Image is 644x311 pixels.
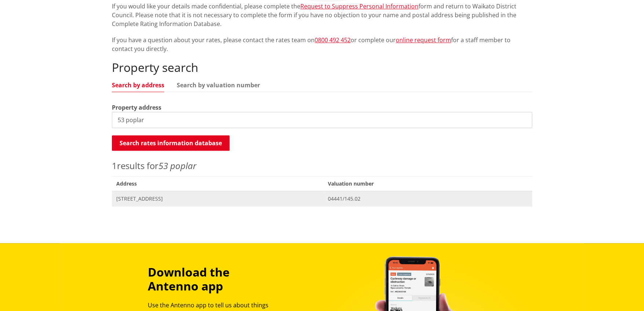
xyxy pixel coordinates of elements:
[610,280,637,307] iframe: Messenger Launcher
[112,2,532,28] p: If you would like your details made confidential, please complete the form and return to Waikato ...
[148,265,281,293] h3: Download the Antenno app
[112,159,532,172] p: results for
[315,36,351,44] a: 0800 492 452
[112,61,532,74] h2: Property search
[112,103,161,112] label: Property address
[112,82,164,88] a: Search by address
[112,36,532,53] p: If you have a question about your rates, please contact the rates team on or complete our for a s...
[177,82,260,88] a: Search by valuation number
[112,112,532,128] input: e.g. Duke Street NGARUAWAHIA
[112,191,532,206] a: [STREET_ADDRESS] 04441/145.02
[158,160,196,172] em: 53 poplar
[300,2,418,10] a: Request to Suppress Personal Information
[112,160,117,172] span: 1
[396,36,451,44] a: online request form
[112,135,230,151] button: Search rates information database
[112,176,323,191] span: Address
[116,195,319,202] span: [STREET_ADDRESS]
[323,176,532,191] span: Valuation number
[328,195,528,202] span: 04441/145.02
